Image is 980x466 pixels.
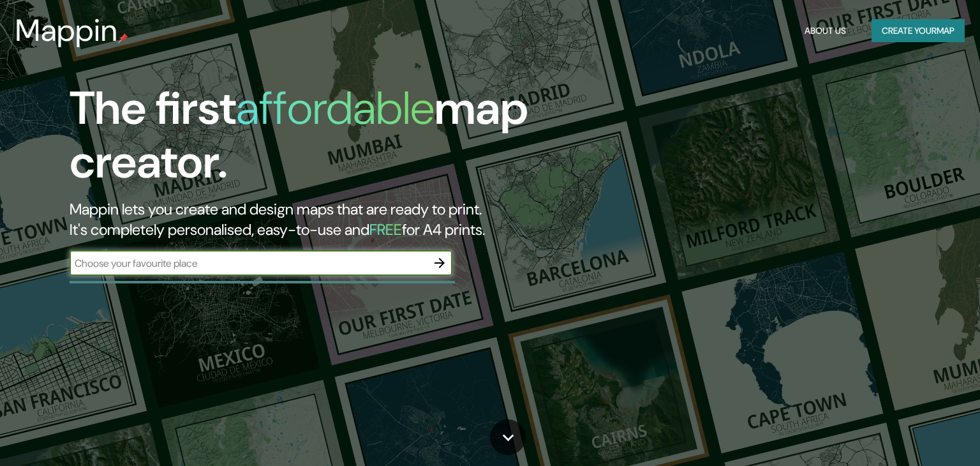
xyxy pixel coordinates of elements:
[70,82,560,199] h1: The first map creator.
[70,256,427,271] input: Choose your favourite place
[70,199,560,240] h2: Mappin lets you create and design maps that are ready to print. It's completely personalised, eas...
[872,19,965,43] button: Create yourmap
[236,79,434,138] h1: affordable
[15,13,118,49] h3: Mappin
[369,220,402,239] h5: FREE
[118,33,128,43] img: mappin-pin
[799,19,851,43] button: About Us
